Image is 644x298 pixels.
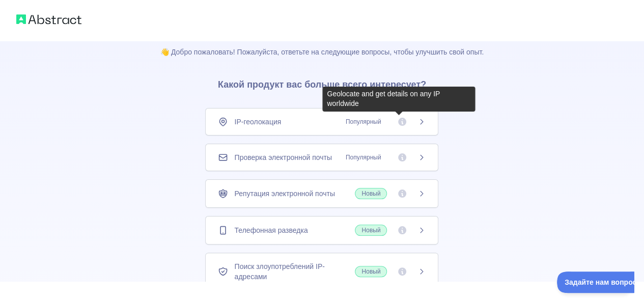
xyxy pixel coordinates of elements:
[361,268,380,275] font: Новый
[327,89,470,109] div: Geolocate and get details on any IP worldwide
[346,154,381,161] font: Популярный
[8,7,79,15] font: Задайте нам вопрос
[557,272,634,293] iframe: Переключить поддержку клиентов
[218,79,426,90] font: Какой продукт вас больше всего интересует?
[361,190,380,197] font: Новый
[234,262,324,281] font: Поиск злоупотреблений IP-адресами
[234,189,334,198] font: Репутация электронной почты
[234,226,307,234] font: Телефонная разведка
[346,118,381,125] font: Популярный
[16,12,81,26] img: Абстрактный логотип
[234,153,331,161] font: Проверка электронной почты
[361,227,380,234] font: Новый
[234,118,281,126] font: IP-геолокация
[160,48,484,56] font: 👋 Добро пожаловать! Пожалуйста, ответьте на следующие вопросы, чтобы улучшить свой опыт.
